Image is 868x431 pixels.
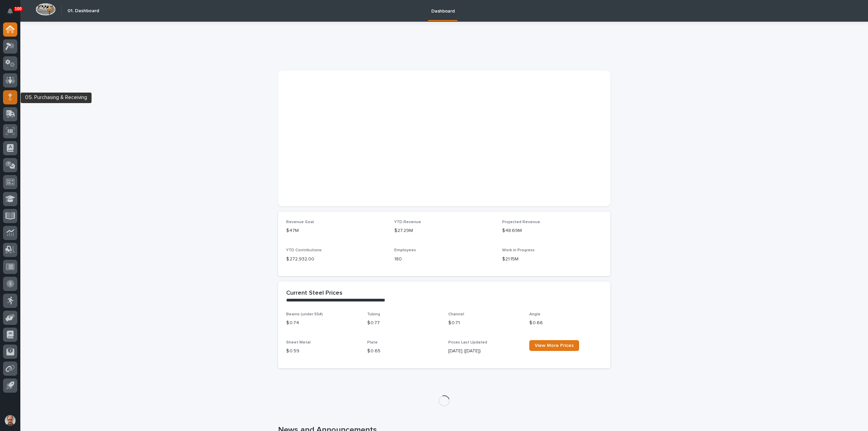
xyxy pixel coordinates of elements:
[448,348,521,355] p: [DATE] ([DATE])
[502,256,602,263] p: $21.15M
[3,4,17,18] button: Notifications
[286,319,359,327] p: $ 0.74
[502,220,540,224] span: Projected Revenue
[394,220,421,224] span: YTD Revenue
[286,220,314,224] span: Revenue Goal
[286,227,386,234] p: $47M
[502,248,535,252] span: Work in Progress
[367,319,440,327] p: $ 0.77
[529,319,602,327] p: $ 0.66
[286,312,323,316] span: Beams (under 55#)
[394,227,494,234] p: $27.29M
[286,340,311,345] span: Sheet Metal
[367,348,440,355] p: $ 0.65
[367,340,378,345] span: Plate
[67,8,99,14] h2: 01. Dashboard
[394,248,416,252] span: Employees
[286,290,342,297] h2: Current Steel Prices
[8,8,17,19] div: Notifications100
[3,413,17,428] button: users-avatar
[286,256,386,263] p: $ 272,932.00
[286,248,322,252] span: YTD Contributions
[529,340,579,351] a: View More Prices
[448,319,521,327] p: $ 0.71
[529,312,540,316] span: Angle
[535,343,574,348] span: View More Prices
[448,312,464,316] span: Channel
[502,227,602,234] p: $48.69M
[394,256,494,263] p: 180
[367,312,380,316] span: Tubing
[286,348,359,355] p: $ 0.59
[36,3,56,16] img: Workspace Logo
[448,340,487,345] span: Prices Last Updated
[15,6,22,11] p: 100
